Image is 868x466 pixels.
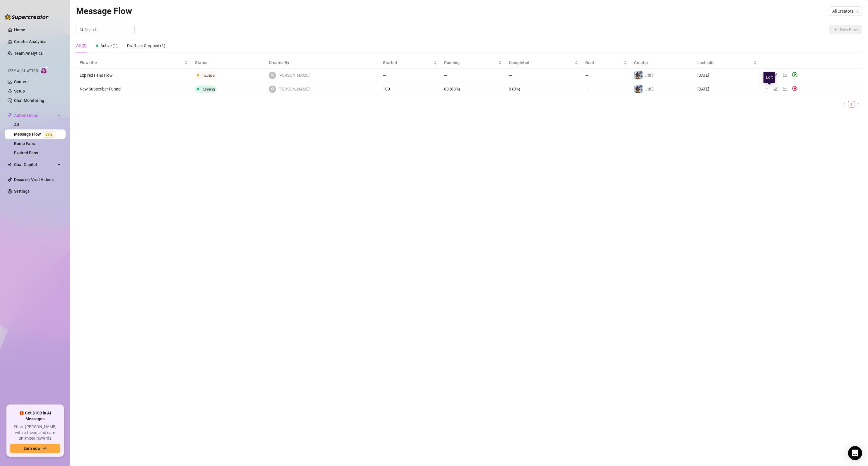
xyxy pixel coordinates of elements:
[379,82,441,96] td: 100
[848,101,855,107] a: 1
[10,410,60,422] span: 🎁 Get $100 in AI Messages
[14,98,44,103] a: Chat Monitoring
[634,71,643,79] img: Jtit$
[441,69,505,82] td: —
[694,69,761,82] td: [DATE]
[14,79,29,84] a: Content
[14,160,56,169] span: Chat Copilot
[14,177,54,182] a: Discover Viral Videos
[127,42,165,49] div: Drafts or Stopped (1)
[645,87,654,91] span: Jtit$
[783,86,787,91] span: line-chart
[379,69,441,82] td: —
[270,73,275,77] span: user
[505,69,582,82] td: —
[14,122,19,127] a: All
[85,26,131,33] input: Search...
[265,57,379,69] th: Created By
[848,101,855,108] li: 1
[76,42,87,49] div: All (2)
[8,113,12,118] span: thunderbolt
[857,103,860,106] span: right
[14,51,43,56] a: Team Analytics
[14,151,38,155] a: Expired Fans
[763,72,775,83] div: Edit
[694,82,761,96] td: [DATE]
[80,59,183,66] span: Flow title
[582,69,630,82] td: —
[43,131,55,138] span: Beta
[40,66,49,74] img: AI Chatter
[43,446,47,450] span: arrow-right
[855,9,859,13] span: team
[270,87,275,91] span: user
[773,86,778,91] span: edit
[76,82,191,96] td: New Subscriber Funnel
[841,101,848,108] li: Previous Page
[694,57,761,69] th: Last edit
[792,72,797,77] span: play-circle
[855,101,862,108] button: right
[201,87,215,91] span: Running
[14,37,61,46] a: Creator Analytics
[582,57,630,69] th: Goal
[645,73,654,78] span: Jtit$
[505,57,582,69] th: Completed
[278,72,310,78] span: [PERSON_NAME]
[10,444,60,453] button: Earn nowarrow-right
[80,28,84,32] span: search
[848,446,862,460] div: Open Intercom Messenger
[14,89,25,93] a: Setup
[582,82,630,96] td: —
[441,82,505,96] td: 83 (83%)
[631,57,694,69] th: Creator
[383,59,432,66] span: Started
[634,85,643,93] img: Jtit$
[14,132,57,136] a: Message FlowBeta
[8,68,38,74] span: Izzy AI Chatter
[441,57,505,69] th: Running
[509,59,573,66] span: Completed
[5,14,49,20] img: logo-BBDzfeDw.svg
[764,86,769,91] span: ellipsis
[444,59,497,66] span: Running
[379,57,441,69] th: Started
[505,82,582,96] td: 0 (0%)
[585,59,622,66] span: Goal
[697,59,752,66] span: Last edit
[76,69,191,82] td: Expired Fans Flow
[10,424,60,441] span: Share [PERSON_NAME] with a friend, and earn unlimited rewards
[8,163,11,167] img: Chat Copilot
[191,57,265,69] th: Status
[23,446,40,451] span: Earn now
[841,101,848,108] button: left
[201,73,215,78] span: Inactive
[843,103,846,106] span: left
[76,4,132,18] article: Message Flow
[792,86,797,91] img: svg%3e
[783,73,787,77] span: line-chart
[829,25,862,34] button: New Flow
[278,86,310,92] span: [PERSON_NAME]
[14,141,35,146] a: Bump Fans
[14,189,30,194] a: Settings
[855,101,862,108] li: Next Page
[773,73,778,77] span: edit
[14,28,25,32] a: Home
[832,7,859,16] span: All Creators
[14,111,56,120] span: Automations
[100,43,118,48] span: Active (1)
[76,57,191,69] th: Flow title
